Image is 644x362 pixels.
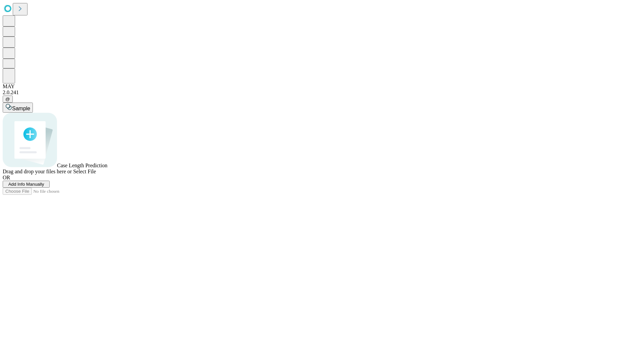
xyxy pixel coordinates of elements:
button: @ [3,96,13,103]
div: 2.0.241 [3,89,641,96]
span: Drag and drop your files here or [3,169,72,174]
button: Add Info Manually [3,181,50,188]
div: MAY [3,83,641,89]
span: Case Length Prediction [57,163,107,168]
span: Add Info Manually [8,182,44,187]
span: Select File [73,169,96,174]
span: Sample [12,106,30,111]
span: OR [3,175,10,180]
button: Sample [3,103,33,113]
span: @ [5,97,10,102]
